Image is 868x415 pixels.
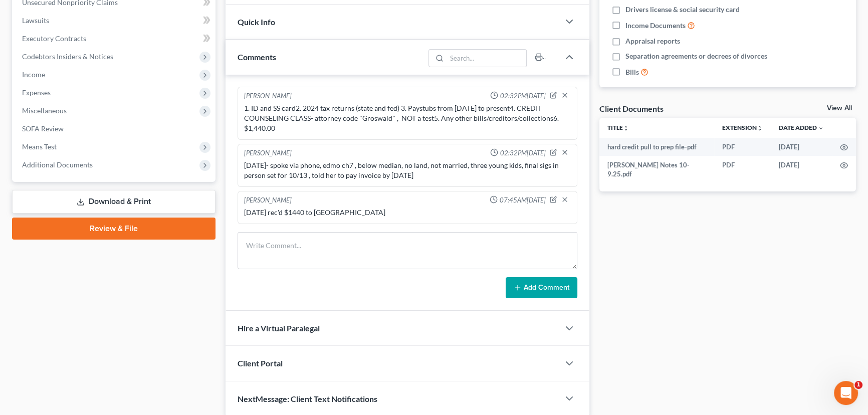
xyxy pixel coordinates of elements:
[834,381,858,405] iframe: Intercom live chat
[14,12,215,30] a: Lawsuits
[22,106,67,115] span: Miscellaneous
[238,17,275,27] span: Quick Info
[238,52,276,62] span: Comments
[22,88,51,97] span: Expenses
[625,5,740,15] span: Drivers license & social security card
[625,67,639,77] span: Bills
[244,160,571,180] div: [DATE]- spoke via phone, edmo ch7 , below median, no land, not married, three young kids, final s...
[500,195,546,205] span: 07:45AM[DATE]
[22,160,93,169] span: Additional Documents
[818,125,824,131] i: expand_more
[22,34,86,43] span: Executory Contracts
[625,36,680,46] span: Appraisal reports
[625,21,686,31] span: Income Documents
[500,91,546,101] span: 02:32PM[DATE]
[757,125,763,131] i: unfold_more
[854,381,862,389] span: 1
[447,50,526,67] input: Search...
[500,148,546,158] span: 02:32PM[DATE]
[722,124,763,131] a: Extensionunfold_more
[599,156,715,183] td: [PERSON_NAME] Notes 10-9.25.pdf
[238,358,283,368] span: Client Portal
[599,138,715,156] td: hard credit pull to prep file-pdf
[244,91,292,101] div: [PERSON_NAME]
[714,156,771,183] td: PDF
[714,138,771,156] td: PDF
[771,156,832,183] td: [DATE]
[607,124,629,131] a: Titleunfold_more
[12,190,215,214] a: Download & Print
[244,148,292,158] div: [PERSON_NAME]
[238,394,377,403] span: NextMessage: Client Text Notifications
[12,218,215,240] a: Review & File
[22,70,45,79] span: Income
[244,103,571,133] div: 1. ID and SS card2. 2024 tax returns (state and fed) 3. Paystubs from [DATE] to present4. CREDIT ...
[238,323,320,333] span: Hire a Virtual Paralegal
[599,103,664,114] div: Client Documents
[14,120,215,138] a: SOFA Review
[14,30,215,48] a: Executory Contracts
[506,277,577,298] button: Add Comment
[22,124,64,133] span: SOFA Review
[244,207,571,218] div: [DATE] rec'd $1440 to [GEOGRAPHIC_DATA]
[22,142,57,151] span: Means Test
[623,125,629,131] i: unfold_more
[779,124,824,131] a: Date Added expand_more
[244,195,292,205] div: [PERSON_NAME]
[771,138,832,156] td: [DATE]
[625,51,767,61] span: Separation agreements or decrees of divorces
[22,16,49,25] span: Lawsuits
[827,105,852,112] a: View All
[22,52,113,61] span: Codebtors Insiders & Notices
